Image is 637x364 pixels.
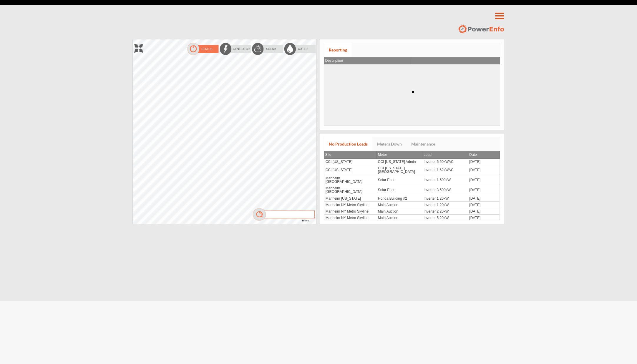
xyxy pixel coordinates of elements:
td: Inverter 2 20kW [422,208,468,215]
td: Inverter 1 20kW [422,195,468,202]
td: Inverter 5 50kWAC [422,159,468,165]
td: Inverter 5 20kW [422,215,468,221]
td: [DATE] [468,215,500,221]
a: Maintenance [407,137,440,151]
th: Description [324,57,411,64]
td: [DATE] [468,185,500,195]
img: solarOff.png [251,42,284,56]
td: Main Auction [377,208,422,215]
img: mag.png [252,208,316,221]
img: logo [458,24,504,34]
td: [DATE] [468,202,500,208]
a: Meters Down [372,137,407,151]
td: [DATE] [468,165,500,175]
td: Inverter 1 20kW [422,202,468,208]
td: Manheim [GEOGRAPHIC_DATA] [324,175,377,185]
th: Date [468,151,500,159]
td: CCI [US_STATE][GEOGRAPHIC_DATA] [377,165,422,175]
a: Reporting [324,43,352,57]
img: energyOff.png [219,42,251,56]
img: waterOff.png [284,42,316,56]
td: Main Auction [377,215,422,221]
td: Manheim NY Metro Skyline [324,202,377,208]
span: Description [325,59,343,63]
td: Honda Building #2 [377,195,422,202]
td: Manheim [GEOGRAPHIC_DATA] [324,185,377,195]
td: CCI [US_STATE] Admin [377,159,422,165]
td: Manheim NY Metro Skyline [324,208,377,215]
a: Microsoft Bing [134,221,155,223]
td: Manheim [US_STATE] [324,195,377,202]
th: Site [324,151,377,159]
td: [DATE] [468,159,500,165]
span: Meter [378,153,387,157]
td: Solar East [377,175,422,185]
span: Date [469,153,477,157]
th: Meter [377,151,422,159]
td: CCI [US_STATE] [324,159,377,165]
td: Inverter 1 500kW [422,175,468,185]
td: Inverter 3 500kW [422,185,468,195]
td: [DATE] [468,208,500,215]
a: No Production Loads [324,137,372,151]
img: statusOn.png [187,42,219,56]
td: [DATE] [468,175,500,185]
img: zoom.png [134,44,143,53]
td: Inverter 1 62kWAC [422,165,468,175]
span: Site [325,153,331,157]
td: CCI [US_STATE] [324,165,377,175]
td: Main Auction [377,202,422,208]
td: [DATE] [468,195,500,202]
td: Manheim NY Metro Skyline [324,215,377,221]
span: Load [424,153,432,157]
td: Solar East [377,185,422,195]
th: Load [422,151,468,159]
